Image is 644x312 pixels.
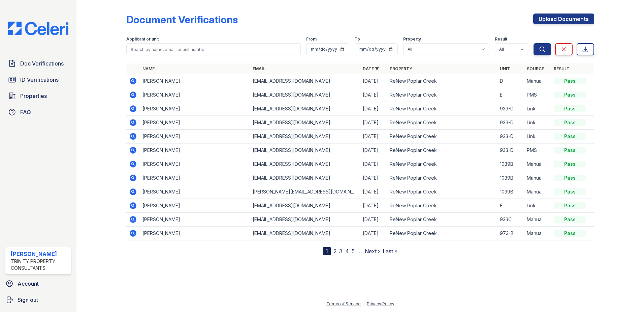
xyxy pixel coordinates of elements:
[497,227,524,240] td: 973-B
[554,202,586,209] div: Pass
[554,147,586,154] div: Pass
[250,171,360,185] td: [EMAIL_ADDRESS][DOMAIN_NAME]
[387,227,497,240] td: ReNew Poplar Creek
[387,88,497,102] td: ReNew Poplar Creek
[20,76,59,84] span: ID Verifications
[126,14,238,26] div: Document Verifications
[250,116,360,130] td: [EMAIL_ADDRESS][DOMAIN_NAME]
[360,130,387,144] td: [DATE]
[333,248,336,255] a: 2
[20,108,31,116] span: FAQ
[524,88,551,102] td: PMS
[495,36,507,42] label: Result
[140,227,250,240] td: [PERSON_NAME]
[387,171,497,185] td: ReNew Poplar Creek
[3,22,74,35] img: CE_Logo_Blue-a8612792a0a2168367f1c8372b55b34899dd931a85d93a1a3d3e32e68fde9ad4.png
[497,185,524,199] td: 1039B
[140,171,250,185] td: [PERSON_NAME]
[140,74,250,88] td: [PERSON_NAME]
[11,250,68,258] div: [PERSON_NAME]
[360,102,387,116] td: [DATE]
[497,199,524,213] td: F
[554,78,586,84] div: Pass
[497,130,524,144] td: 933-D
[554,66,570,71] a: Result
[360,144,387,157] td: [DATE]
[250,185,360,199] td: [PERSON_NAME][EMAIL_ADDRESS][DOMAIN_NAME]
[140,144,250,157] td: [PERSON_NAME]
[497,116,524,130] td: 933-D
[524,171,551,185] td: Manual
[524,157,551,171] td: Manual
[387,144,497,157] td: ReNew Poplar Creek
[140,116,250,130] td: [PERSON_NAME]
[387,74,497,88] td: ReNew Poplar Creek
[360,199,387,213] td: [DATE]
[3,277,74,290] a: Account
[527,66,544,71] a: Source
[250,157,360,171] td: [EMAIL_ADDRESS][DOMAIN_NAME]
[554,119,586,126] div: Pass
[524,116,551,130] td: Link
[142,66,155,71] a: Name
[387,116,497,130] td: ReNew Poplar Creek
[357,247,362,255] span: …
[524,185,551,199] td: Manual
[339,248,343,255] a: 3
[533,14,594,24] a: Upload Documents
[497,213,524,227] td: 933C
[554,105,586,112] div: Pass
[403,36,421,42] label: Property
[387,157,497,171] td: ReNew Poplar Creek
[360,157,387,171] td: [DATE]
[250,88,360,102] td: [EMAIL_ADDRESS][DOMAIN_NAME]
[126,43,301,55] input: Search by name, email, or unit number
[363,301,364,306] div: |
[140,213,250,227] td: [PERSON_NAME]
[524,144,551,157] td: PMS
[497,102,524,116] td: 933-D
[554,92,586,98] div: Pass
[524,74,551,88] td: Manual
[387,102,497,116] td: ReNew Poplar Creek
[360,213,387,227] td: [DATE]
[140,199,250,213] td: [PERSON_NAME]
[360,74,387,88] td: [DATE]
[524,102,551,116] td: Link
[250,199,360,213] td: [EMAIL_ADDRESS][DOMAIN_NAME]
[554,175,586,181] div: Pass
[524,227,551,240] td: Manual
[250,213,360,227] td: [EMAIL_ADDRESS][DOMAIN_NAME]
[20,92,47,100] span: Properties
[250,227,360,240] td: [EMAIL_ADDRESS][DOMAIN_NAME]
[5,73,71,86] a: ID Verifications
[360,227,387,240] td: [DATE]
[387,185,497,199] td: ReNew Poplar Creek
[365,248,380,255] a: Next ›
[5,105,71,119] a: FAQ
[367,301,394,306] a: Privacy Policy
[383,248,397,255] a: Last »
[387,199,497,213] td: ReNew Poplar Creek
[355,36,360,42] label: To
[387,130,497,144] td: ReNew Poplar Creek
[390,66,412,71] a: Property
[554,133,586,140] div: Pass
[360,185,387,199] td: [DATE]
[250,102,360,116] td: [EMAIL_ADDRESS][DOMAIN_NAME]
[345,248,349,255] a: 4
[500,66,510,71] a: Unit
[387,213,497,227] td: ReNew Poplar Creek
[554,216,586,223] div: Pass
[20,59,64,68] span: Doc Verifications
[524,213,551,227] td: Manual
[554,188,586,195] div: Pass
[250,130,360,144] td: [EMAIL_ADDRESS][DOMAIN_NAME]
[352,248,355,255] a: 5
[326,301,361,306] a: Terms of Service
[140,130,250,144] td: [PERSON_NAME]
[11,258,68,271] div: Trinity Property Consultants
[250,144,360,157] td: [EMAIL_ADDRESS][DOMAIN_NAME]
[253,66,265,71] a: Email
[554,161,586,167] div: Pass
